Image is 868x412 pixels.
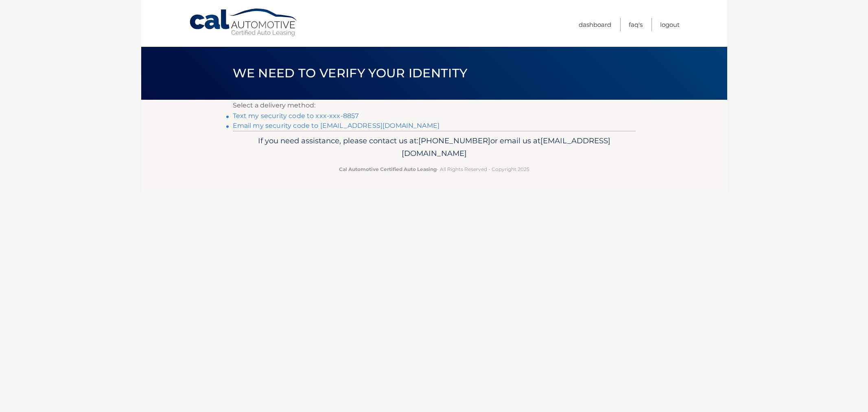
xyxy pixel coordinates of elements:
p: - All Rights Reserved - Copyright 2025 [238,165,630,173]
a: Logout [660,18,680,31]
p: If you need assistance, please contact us at: or email us at [238,134,630,160]
a: Text my security code to xxx-xxx-8857 [233,112,359,120]
a: Cal Automotive [189,8,299,37]
p: Select a delivery method: [233,100,636,111]
strong: Cal Automotive Certified Auto Leasing [339,166,437,172]
a: Email my security code to [EMAIL_ADDRESS][DOMAIN_NAME] [233,122,440,129]
span: We need to verify your identity [233,66,468,81]
a: FAQ's [629,18,643,31]
a: Dashboard [579,18,611,31]
span: [PHONE_NUMBER] [418,136,490,145]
